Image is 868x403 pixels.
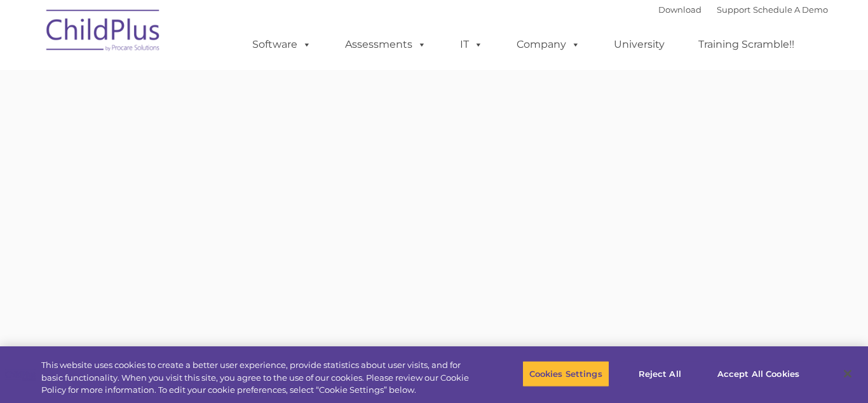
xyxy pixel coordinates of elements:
[40,1,167,64] img: ChildPlus by Procare Solutions
[710,360,806,387] button: Accept All Cookies
[658,4,702,15] a: Download
[522,360,609,387] button: Cookies Settings
[717,4,750,15] a: Support
[753,4,828,15] a: Schedule A Demo
[686,32,807,57] a: Training Scramble!!
[41,359,477,397] div: This website uses cookies to create a better user experience, provide statistics about user visit...
[834,360,862,388] button: Close
[601,32,677,57] a: University
[620,360,700,387] button: Reject All
[332,32,439,57] a: Assessments
[240,32,324,57] a: Software
[658,4,828,15] font: |
[447,32,496,57] a: IT
[504,32,593,57] a: Company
